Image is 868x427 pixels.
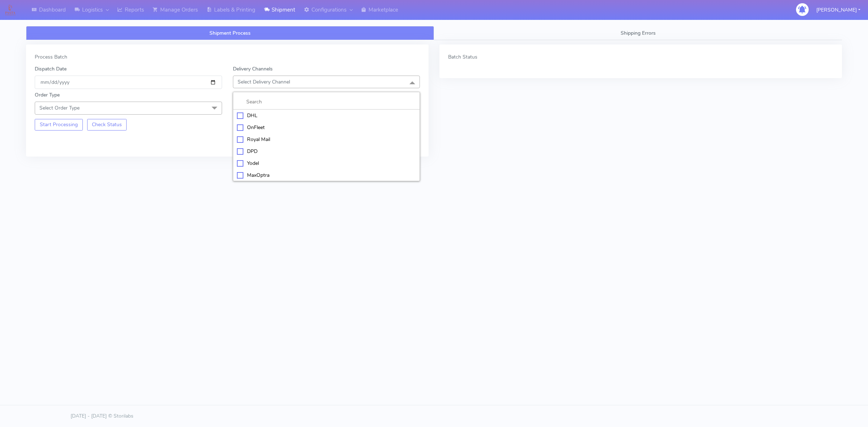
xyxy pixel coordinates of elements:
label: Dispatch Date [35,65,67,73]
span: Shipment Process [209,30,251,37]
button: [PERSON_NAME] [811,3,866,17]
div: Royal Mail [237,136,416,143]
input: multiselect-search [237,98,416,106]
label: Order Type [35,91,60,99]
span: Select Order Type [39,104,80,111]
div: Yodel [237,159,416,167]
div: Batch Status [448,53,833,61]
button: Check Status [87,119,127,131]
span: Shipping Errors [621,30,656,37]
ul: Tabs [26,26,842,40]
div: DPD [237,148,416,155]
div: DHL [237,112,416,119]
div: Process Batch [35,53,420,61]
label: Delivery Channels [233,65,273,73]
span: Select Delivery Channel [238,78,290,85]
button: Start Processing [35,119,83,131]
div: OnFleet [237,124,416,131]
div: MaxOptra [237,171,416,179]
